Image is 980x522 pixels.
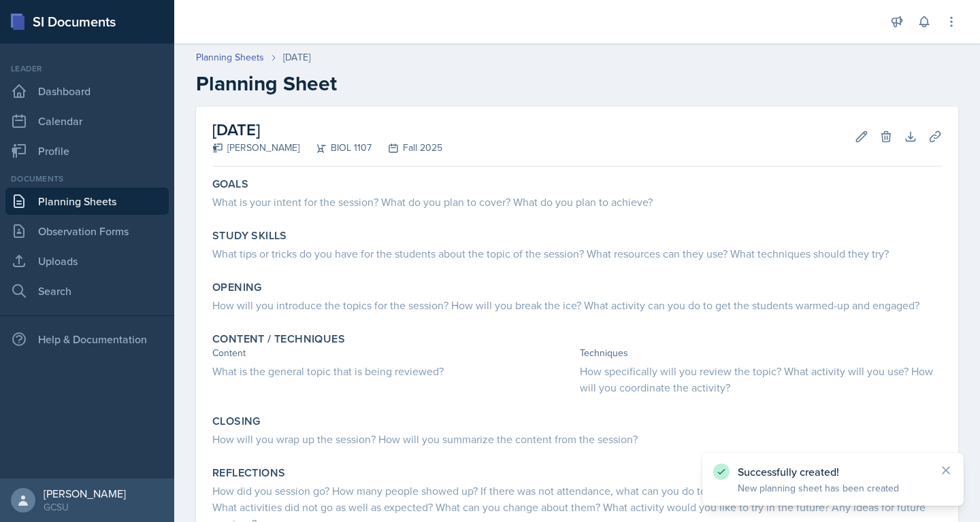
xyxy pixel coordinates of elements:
[212,431,942,447] div: How will you wrap up the session? How will you summarize the content from the session?
[212,415,261,428] label: Closing
[44,487,126,500] div: [PERSON_NAME]
[5,77,169,105] a: Dashboard
[5,188,169,215] a: Planning Sheets
[196,71,958,96] h2: Planning Sheet
[212,229,287,243] label: Study Skills
[738,465,928,478] p: Successfully created!
[212,118,442,142] h2: [DATE]
[212,194,942,210] div: What is your intent for the session? What do you plan to cover? What do you plan to achieve?
[212,281,262,294] label: Opening
[196,50,264,65] a: Planning Sheets
[5,247,169,275] a: Uploads
[5,217,169,245] a: Observation Forms
[299,141,372,155] div: BIOL 1107
[5,63,169,75] div: Leader
[738,481,928,495] p: New planning sheet has been created
[372,141,442,155] div: Fall 2025
[5,137,169,164] a: Profile
[212,245,942,262] div: What tips or tricks do you have for the students about the topic of the session? What resources c...
[212,363,574,379] div: What is the general topic that is being reviewed?
[5,173,169,185] div: Documents
[580,363,942,396] div: How specifically will you review the topic? What activity will you use? How will you coordinate t...
[212,177,248,191] label: Goals
[212,466,285,480] label: Reflections
[212,346,574,360] div: Content
[283,50,310,65] div: [DATE]
[5,107,169,135] a: Calendar
[580,346,942,360] div: Techniques
[212,332,345,346] label: Content / Techniques
[5,326,169,353] div: Help & Documentation
[212,297,942,313] div: How will you introduce the topics for the session? How will you break the ice? What activity can ...
[212,141,299,155] div: [PERSON_NAME]
[5,277,169,304] a: Search
[44,500,126,514] div: GCSU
